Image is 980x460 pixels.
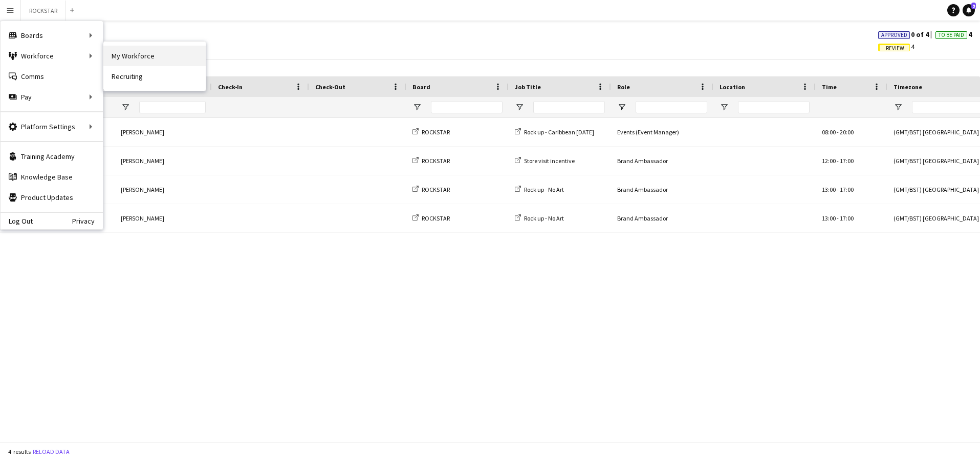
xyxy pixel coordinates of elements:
input: Board Filter Input [431,101,503,113]
span: Check-Out [315,83,345,91]
a: ROCKSTAR [412,186,450,193]
span: ROCKSTAR [422,128,450,136]
span: 13:00 [822,214,836,222]
button: ROCKSTAR [21,1,66,21]
span: ROCKSTAR [422,157,450,165]
a: Knowledge Base [1,167,103,187]
span: 0 of 4 [878,30,935,39]
span: Approved [881,32,907,38]
span: ROCKSTAR [422,214,450,222]
a: ROCKSTAR [412,128,450,136]
span: Store visit incentive [524,157,575,165]
input: Job Title Filter Input [533,101,605,113]
span: To Be Paid [939,32,964,38]
a: My Workforce [103,46,206,66]
div: [PERSON_NAME] [115,175,212,204]
span: 4 [878,42,914,51]
span: 20:00 [840,128,854,136]
div: Events (Event Manager) [611,118,713,146]
button: Open Filter Menu [121,103,130,112]
div: Workforce [1,46,103,66]
span: - [837,186,839,193]
a: Recruiting [103,66,206,87]
div: [PERSON_NAME] [115,147,212,175]
span: Job Title [515,83,541,91]
div: [PERSON_NAME] [115,118,212,146]
span: Rock up - No Art [524,214,564,222]
span: 17:00 [840,157,854,165]
a: Rock up - No Art [515,214,564,222]
a: 9 [963,4,975,16]
button: Open Filter Menu [412,103,422,112]
a: Training Academy [1,146,103,167]
span: Review [886,45,904,52]
input: Role Filter Input [636,101,707,113]
span: - [837,214,839,222]
span: Board [412,83,430,91]
button: Open Filter Menu [894,103,903,112]
button: Open Filter Menu [617,103,626,112]
a: Privacy [72,217,103,225]
span: Timezone [894,83,922,91]
div: Boards [1,25,103,46]
span: 08:00 [822,128,836,136]
div: Brand Ambassador [611,175,713,204]
span: 9 [971,3,976,9]
button: Open Filter Menu [720,103,729,112]
a: Rock up - No Art [515,186,564,193]
a: Rock up - Caribbean [DATE] [515,128,594,136]
a: Store visit incentive [515,157,575,165]
span: 13:00 [822,186,836,193]
a: Comms [1,66,103,87]
span: ROCKSTAR [422,186,450,193]
span: Role [617,83,630,91]
span: 4 [935,30,972,39]
span: Location [720,83,745,91]
span: Time [822,83,837,91]
div: Platform Settings [1,116,103,137]
div: Brand Ambassador [611,147,713,175]
a: Product Updates [1,187,103,208]
span: 17:00 [840,214,854,222]
span: Rock up - No Art [524,186,564,193]
a: ROCKSTAR [412,214,450,222]
input: Location Filter Input [738,101,810,113]
div: Brand Ambassador [611,204,713,232]
span: Rock up - Caribbean [DATE] [524,128,594,136]
button: Open Filter Menu [515,103,524,112]
span: 12:00 [822,157,836,165]
div: Pay [1,87,103,107]
span: 17:00 [840,186,854,193]
input: Name Filter Input [139,101,206,113]
a: ROCKSTAR [412,157,450,165]
a: Log Out [1,217,33,225]
div: [PERSON_NAME] [115,204,212,232]
span: - [837,157,839,165]
span: Check-In [218,83,243,91]
button: Reload data [31,446,72,457]
span: - [837,128,839,136]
